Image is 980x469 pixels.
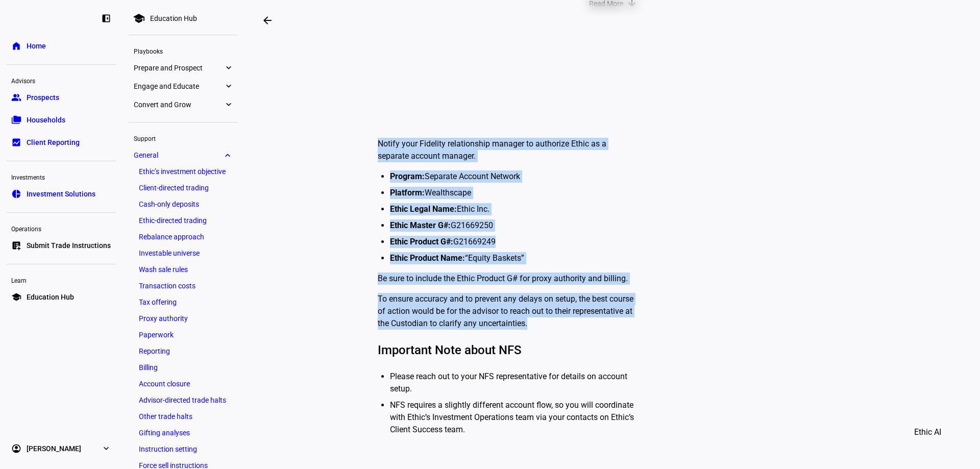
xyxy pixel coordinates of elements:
a: Investable universe [134,246,233,260]
eth-mat-symbol: expand_more [224,100,233,110]
a: Tax offering [134,295,233,309]
p: Notify your Fidelity relationship manager to authorize Ethic as a separate account manager. [378,138,639,162]
div: Learn [6,273,116,287]
span: Ethic AI [914,420,941,445]
span: Home [27,41,46,51]
eth-mat-symbol: expand_more [224,63,233,73]
span: Submit Trade Instructions [27,240,111,251]
p: Be sure to include the Ethic Product G# for proxy authority and billing. [378,273,639,285]
div: Advisors [6,73,116,87]
span: [PERSON_NAME] [27,443,81,454]
li: “Equity Baskets” [390,252,639,264]
li: Wealthscape [390,187,639,199]
a: Ethic-directed trading [134,213,233,228]
eth-mat-symbol: pie_chart [11,189,21,199]
a: Billing [134,360,233,375]
a: Transaction costs [134,279,233,293]
a: Generalexpand_more [129,148,238,162]
li: Separate Account Network [390,170,639,183]
eth-mat-symbol: expand_more [224,150,233,160]
a: folder_copyHouseholds [6,110,116,130]
mat-icon: school [133,12,145,24]
li: G21669249 [390,236,639,248]
span: Convert and Grow [134,101,224,109]
button: Ethic AI [900,420,955,445]
mat-icon: arrow_backwards [261,14,274,27]
eth-mat-symbol: folder_copy [11,115,21,125]
p: To ensure accuracy and to prevent any delays on setup, the best course of action would be for the... [378,293,639,330]
h3: Important Note about NFS [378,342,639,358]
eth-mat-symbol: group [11,92,21,103]
a: Other trade halts [134,409,233,424]
eth-mat-symbol: expand_more [101,443,111,454]
a: homeHome [6,36,116,56]
h2: Fidelity: for sub-advisory clients [494,13,588,38]
span: General [134,151,224,159]
strong: Platform: [390,188,425,198]
eth-mat-symbol: bid_landscape [11,137,21,147]
div: Operations [6,221,116,235]
a: Rebalance approach [134,230,233,244]
div: Education Hub [150,14,197,22]
span: Households [27,115,65,125]
a: Paperwork [134,328,233,342]
div: Playbooks [129,43,238,58]
a: Advisor-directed trade halts [134,393,233,407]
span: Engage and Educate [134,82,224,90]
a: groupProspects [6,87,116,108]
eth-mat-symbol: home [11,41,21,51]
a: Account closure [134,377,233,391]
span: Client Reporting [27,137,80,147]
a: Reporting [134,344,233,358]
li: Please reach out to your NFS representative for details on account setup. [390,371,639,395]
div: Investments [6,169,116,184]
div: Support [129,131,238,145]
strong: Ethic Master G#: [390,220,451,230]
span: Prepare and Prospect [134,64,224,72]
strong: Ethic Product G#: [390,237,453,246]
eth-mat-symbol: school [11,292,21,302]
li: NFS requires a slightly different account flow, so you will coordinate with Ethic’s Investment Op... [390,399,639,436]
eth-mat-symbol: list_alt_add [11,240,21,251]
li: G21669250 [390,219,639,232]
span: Investment Solutions [27,189,95,199]
eth-mat-symbol: account_circle [11,443,21,454]
a: bid_landscapeClient Reporting [6,132,116,153]
eth-mat-symbol: expand_more [224,81,233,91]
a: pie_chartInvestment Solutions [6,184,116,204]
a: Client-directed trading [134,181,233,195]
a: Cash-only deposits [134,197,233,211]
span: Prospects [27,92,59,103]
a: Instruction setting [134,442,233,456]
li: Ethic Inc. [390,203,639,215]
eth-mat-symbol: left_panel_close [101,13,111,23]
a: Proxy authority [134,311,233,326]
span: Education Hub [27,292,74,302]
strong: Ethic Product Name: [390,253,465,263]
strong: Program: [390,171,425,181]
a: Wash sale rules [134,262,233,277]
a: Gifting analyses [134,426,233,440]
strong: Ethic Legal Name: [390,204,457,214]
a: Ethic’s investment objective [134,164,233,179]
